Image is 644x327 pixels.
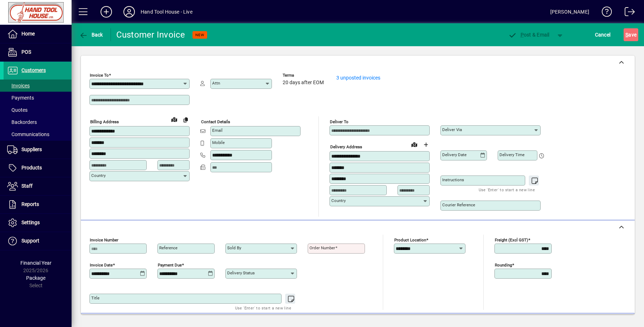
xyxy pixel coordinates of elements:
[180,114,191,125] button: Copy to Delivery address
[521,32,524,38] span: P
[90,237,118,242] mat-label: Invoice number
[21,201,39,207] span: Reports
[7,131,49,137] span: Communications
[21,67,46,73] span: Customers
[21,146,42,152] span: Suppliers
[21,49,31,55] span: POS
[283,80,324,86] span: 20 days after EOM
[4,104,72,116] a: Quotes
[21,238,39,244] span: Support
[212,128,223,133] mat-label: Email
[4,128,72,140] a: Communications
[21,183,33,189] span: Staff
[169,114,180,125] a: View on map
[495,263,512,268] mat-label: Rounding
[21,31,35,37] span: Home
[91,295,99,300] mat-label: Title
[116,29,185,40] div: Customer Invoice
[20,260,52,266] span: Financial Year
[235,304,291,312] mat-hint: Use 'Enter' to start a new line
[4,43,72,61] a: POS
[95,5,118,18] button: Add
[330,119,348,124] mat-label: Deliver To
[118,5,141,18] button: Profile
[595,29,611,40] span: Cancel
[21,220,40,225] span: Settings
[624,28,638,41] button: Save
[4,141,72,159] a: Suppliers
[72,28,111,41] app-page-header-button: Back
[409,139,420,150] a: View on map
[227,270,255,275] mat-label: Delivery status
[158,263,182,268] mat-label: Payment due
[4,159,72,177] a: Products
[504,28,553,41] button: Post & Email
[596,1,612,25] a: Knowledge Base
[309,245,335,250] mat-label: Order number
[479,186,535,194] mat-hint: Use 'Enter' to start a new line
[4,196,72,213] a: Reports
[508,32,550,38] span: ost & Email
[212,81,220,86] mat-label: Attn
[495,237,528,242] mat-label: Freight (excl GST)
[4,92,72,104] a: Payments
[331,198,346,203] mat-label: Country
[4,232,72,250] a: Support
[336,75,380,81] a: 3 unposted invoices
[91,173,106,178] mat-label: Country
[619,1,635,25] a: Logout
[7,119,37,125] span: Backorders
[195,33,204,37] span: NEW
[90,263,113,268] mat-label: Invoice date
[499,152,525,157] mat-label: Delivery time
[394,237,426,242] mat-label: Product location
[4,80,72,92] a: Invoices
[4,177,72,195] a: Staff
[550,6,589,18] div: [PERSON_NAME]
[227,245,241,250] mat-label: Sold by
[625,29,636,40] span: ave
[7,95,34,101] span: Payments
[141,6,192,18] div: Hand Tool House - Live
[4,214,72,232] a: Settings
[212,140,225,145] mat-label: Mobile
[625,32,628,38] span: S
[593,28,613,41] button: Cancel
[442,152,467,157] mat-label: Delivery date
[21,165,42,170] span: Products
[90,73,109,78] mat-label: Invoice To
[77,28,105,41] button: Back
[442,202,475,207] mat-label: Courier Reference
[7,83,30,88] span: Invoices
[283,73,326,78] span: Terms
[420,139,431,150] button: Choose address
[159,245,177,250] mat-label: Reference
[7,107,28,113] span: Quotes
[442,177,464,182] mat-label: Instructions
[442,127,462,132] mat-label: Deliver via
[4,25,72,43] a: Home
[4,116,72,128] a: Backorders
[79,32,103,38] span: Back
[26,275,45,281] span: Package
